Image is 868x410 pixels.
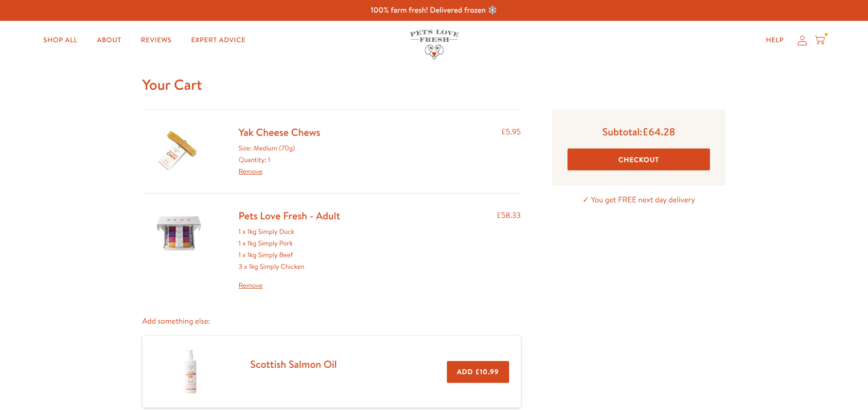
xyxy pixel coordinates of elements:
a: Scottish Salmon Oil [250,357,337,371]
div: Size: Medium (70g) Quantity: 1 [239,143,320,177]
a: Reviews [133,31,179,50]
div: 1 x 1kg Simply Duck 1 x 1kg Simply Pork 1 x 1kg Simply Beef 3 x 1kg Simply Chicken [239,226,340,292]
a: Help [758,31,792,50]
div: £5.95 [501,126,521,178]
p: Subtotal: [567,125,710,138]
p: Add something else: [142,315,521,328]
img: Yak Cheese Chews - Medium (70g) [155,126,203,174]
button: Add £10.99 [447,361,509,383]
button: Checkout [567,148,710,170]
a: Remove [239,166,263,176]
h1: Your Cart [142,75,726,94]
a: Remove [239,280,340,292]
p: ✓ You get FREE next day delivery [552,194,726,207]
a: Shop All [35,31,85,50]
div: £58.33 [496,209,521,292]
a: Expert Advice [183,31,253,50]
a: Pets Love Fresh - Adult [239,209,340,223]
span: £64.28 [642,125,675,139]
a: About [89,31,129,50]
a: Yak Cheese Chews [239,125,320,139]
img: Scottish Salmon Oil [166,347,215,396]
img: Pets Love Fresh [410,30,459,59]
